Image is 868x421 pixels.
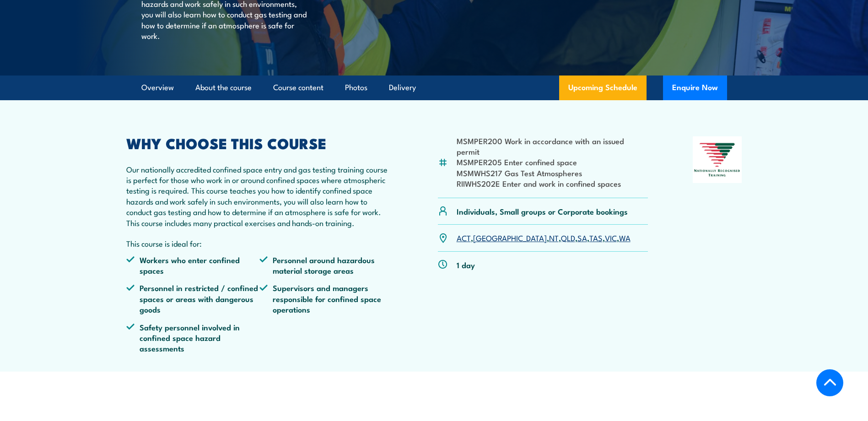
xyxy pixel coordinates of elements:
[126,164,394,228] p: Our nationally accredited confined space entry and gas testing training course is perfect for tho...
[457,135,648,157] li: MSMPER200 Work in accordance with an issued permit
[549,232,559,243] a: NT
[589,232,603,243] a: TAS
[126,282,260,314] li: Personnel in restricted / confined spaces or areas with dangerous goods
[457,157,648,167] li: MSMPER205 Enter confined space
[126,136,394,149] h2: WHY CHOOSE THIS COURSE
[345,76,367,100] a: Photos
[619,232,631,243] a: WA
[559,76,647,100] a: Upcoming Schedule
[663,76,727,100] button: Enquire Now
[457,167,648,178] li: MSMWHS217 Gas Test Atmospheres
[457,178,648,189] li: RIIWHS202E Enter and work in confined spaces
[457,232,471,243] a: ACT
[577,232,587,243] a: SA
[273,76,323,100] a: Course content
[126,238,394,248] p: This course is ideal for:
[561,232,575,243] a: QLD
[389,76,416,100] a: Delivery
[141,76,174,100] a: Overview
[605,232,617,243] a: VIC
[195,76,252,100] a: About the course
[457,206,628,216] p: Individuals, Small groups or Corporate bookings
[457,232,631,243] p: , , , , , , ,
[259,254,393,276] li: Personnel around hazardous material storage areas
[126,322,260,354] li: Safety personnel involved in confined space hazard assessments
[473,232,547,243] a: [GEOGRAPHIC_DATA]
[259,282,393,314] li: Supervisors and managers responsible for confined space operations
[126,254,260,276] li: Workers who enter confined spaces
[693,136,742,183] img: Nationally Recognised Training logo.
[457,259,475,270] p: 1 day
